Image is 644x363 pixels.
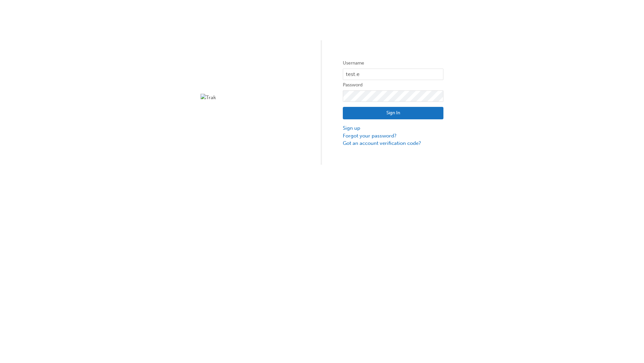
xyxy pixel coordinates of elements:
[343,124,443,132] a: Sign up
[343,132,443,140] a: Forgot your password?
[343,69,443,80] input: Username
[343,59,443,67] label: Username
[201,94,301,102] img: Trak
[343,139,443,147] a: Got an account verification code?
[343,81,443,89] label: Password
[343,107,443,120] button: Sign In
